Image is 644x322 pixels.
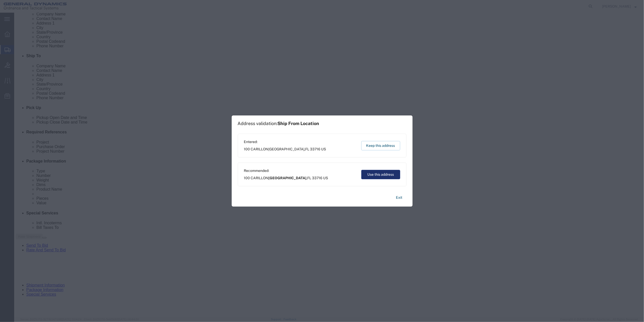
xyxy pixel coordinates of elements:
[307,176,312,180] span: FL
[244,147,326,152] span: 100 CARILLON ,
[392,193,407,202] button: Exit
[310,147,321,151] span: 33716
[361,141,400,150] button: Keep this address
[361,170,400,179] button: Use this address
[238,121,319,126] h1: Address validation:
[278,121,319,126] span: Ship From Location
[244,175,328,181] span: 100 CARILLON ,
[321,147,326,151] span: US
[312,176,323,180] span: 33716
[244,168,328,173] span: Recommended:
[244,139,326,145] span: Entered:
[323,176,328,180] span: US
[269,147,305,151] span: [GEOGRAPHIC_DATA]
[305,147,309,151] span: FL
[269,176,307,180] span: [GEOGRAPHIC_DATA]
